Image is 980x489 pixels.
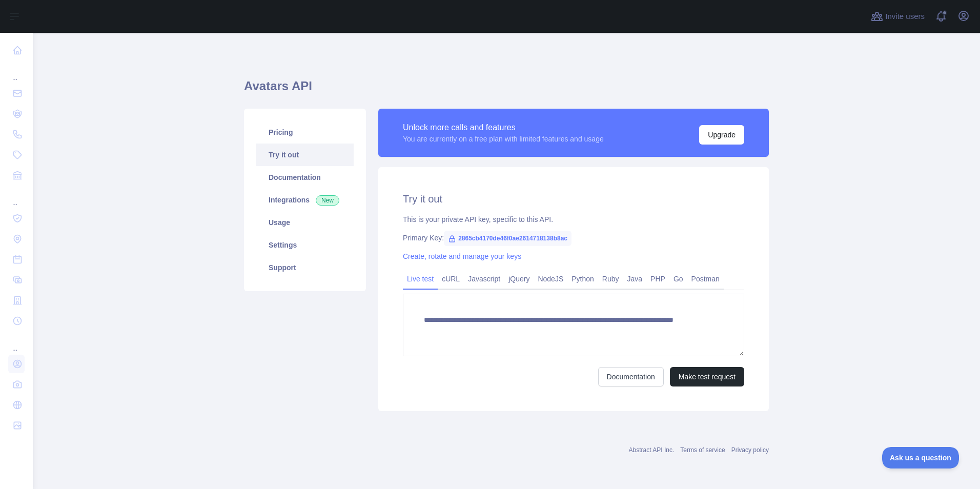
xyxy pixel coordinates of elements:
div: Primary Key: [403,233,744,243]
a: Try it out [256,144,354,166]
a: Pricing [256,121,354,144]
a: Java [623,271,647,287]
div: This is your private API key, specific to this API. [403,214,744,225]
a: Documentation [598,367,664,386]
h2: Try it out [403,192,744,206]
a: Integrations New [256,189,354,211]
a: PHP [646,271,669,287]
span: New [316,195,339,206]
iframe: Toggle Customer Support [882,447,959,468]
button: Upgrade [699,125,744,145]
button: Invite users [869,8,927,25]
a: Settings [256,234,354,256]
a: Ruby [598,271,623,287]
button: Make test request [670,367,744,386]
div: ... [8,62,25,82]
a: Postman [687,271,724,287]
a: Python [567,271,598,287]
a: Create, rotate and manage your keys [403,252,521,260]
a: Abstract API Inc. [629,446,675,454]
a: Javascript [464,271,504,287]
a: NodeJS [534,271,567,287]
h1: Avatars API [244,78,769,103]
div: Unlock more calls and features [403,121,604,134]
a: Support [256,256,354,279]
div: You are currently on a free plan with limited features and usage [403,134,604,144]
div: ... [8,187,25,207]
a: Privacy policy [731,446,769,454]
a: Go [669,271,687,287]
a: Usage [256,211,354,234]
a: Live test [403,271,438,287]
span: Invite users [885,11,925,23]
a: Terms of service [680,446,725,454]
a: Documentation [256,166,354,189]
div: ... [8,332,25,353]
span: 2865cb4170de46f0ae2614718138b8ac [444,231,571,246]
a: cURL [438,271,464,287]
a: jQuery [504,271,534,287]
